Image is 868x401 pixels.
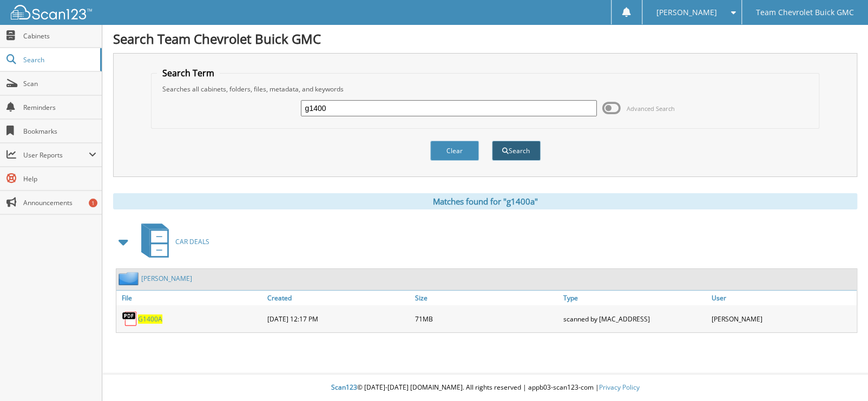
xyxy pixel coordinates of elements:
span: [PERSON_NAME] [656,9,717,16]
span: Advanced Search [627,104,675,113]
span: Team Chevrolet Buick GMC [756,9,854,16]
div: 71MB [412,308,561,330]
h1: Search Team Chevrolet Buick GMC [113,30,857,48]
span: Scan [23,79,96,88]
img: scan123-logo-white.svg [11,5,92,19]
span: User Reports [23,150,89,160]
a: G1400A [138,314,162,324]
button: Search [492,141,541,161]
a: Privacy Policy [599,383,640,392]
span: Bookmarks [23,127,96,136]
button: Clear [430,141,479,161]
span: Help [23,174,96,183]
div: scanned by [MAC_ADDRESS] [561,308,709,330]
span: Cabinets [23,31,96,41]
div: © [DATE]-[DATE] [DOMAIN_NAME]. All rights reserved | appb03-scan123-com | [102,374,868,401]
span: Scan123 [331,383,357,392]
div: Searches all cabinets, folders, files, metadata, and keywords [157,84,814,94]
div: [PERSON_NAME] [708,308,857,330]
a: [PERSON_NAME] [141,274,192,283]
a: File [116,291,265,305]
div: 1 [89,199,97,207]
a: Created [265,291,413,305]
div: Matches found for "g1400a" [113,193,857,209]
img: folder2.png [119,272,141,285]
span: Reminders [23,103,96,112]
a: Size [412,291,561,305]
span: Search [23,55,95,64]
a: Type [561,291,709,305]
legend: Search Term [157,67,220,79]
a: User [708,291,857,305]
span: CAR DEALS [175,237,209,246]
a: CAR DEALS [135,220,209,263]
span: Announcements [23,198,96,207]
img: PDF.png [122,311,138,327]
div: [DATE] 12:17 PM [265,308,413,330]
